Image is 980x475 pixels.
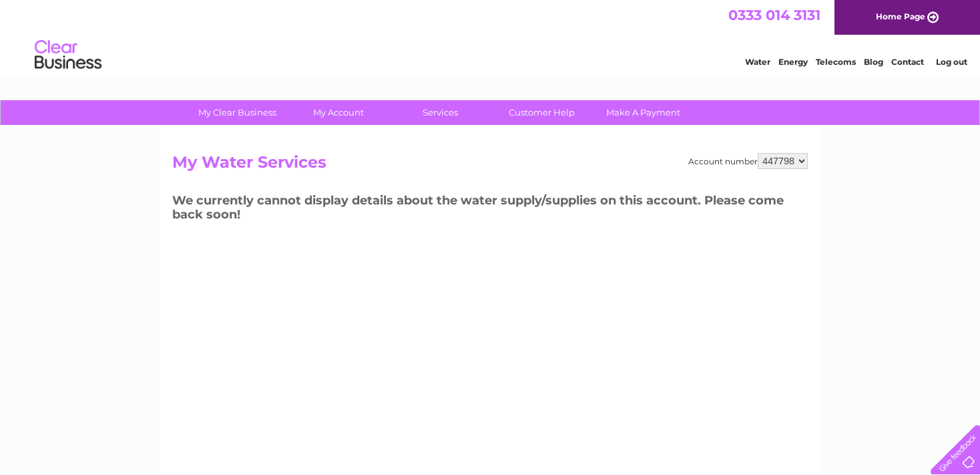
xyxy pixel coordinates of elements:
[172,153,808,178] h2: My Water Services
[385,100,495,125] a: Services
[728,7,820,23] a: 0333 014 3131
[778,57,808,67] a: Energy
[284,100,394,125] a: My Account
[864,57,883,67] a: Blog
[745,57,770,67] a: Water
[891,57,924,67] a: Contact
[34,35,102,75] img: logo.png
[487,100,597,125] a: Customer Help
[816,57,856,67] a: Telecoms
[588,100,698,125] a: Make A Payment
[182,100,292,125] a: My Clear Business
[172,191,808,228] h3: We currently cannot display details about the water supply/supplies on this account. Please come ...
[688,153,808,169] div: Account number
[176,7,806,65] div: Clear Business is a trading name of Verastar Limited (registered in [GEOGRAPHIC_DATA] No. 3667643...
[936,57,967,67] a: Log out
